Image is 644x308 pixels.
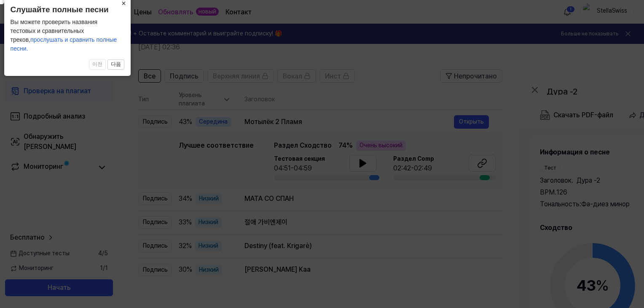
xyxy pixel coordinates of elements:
[107,59,124,70] button: 다음
[11,5,109,14] font: Слушайте полные песни
[111,61,121,67] font: 다음
[11,36,117,52] font: прослушать и сравнить полные песни.
[92,61,102,67] font: 이전
[11,19,98,43] font: Вы можете проверить названия тестовых и сравнительных треков,
[89,59,106,70] button: 이전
